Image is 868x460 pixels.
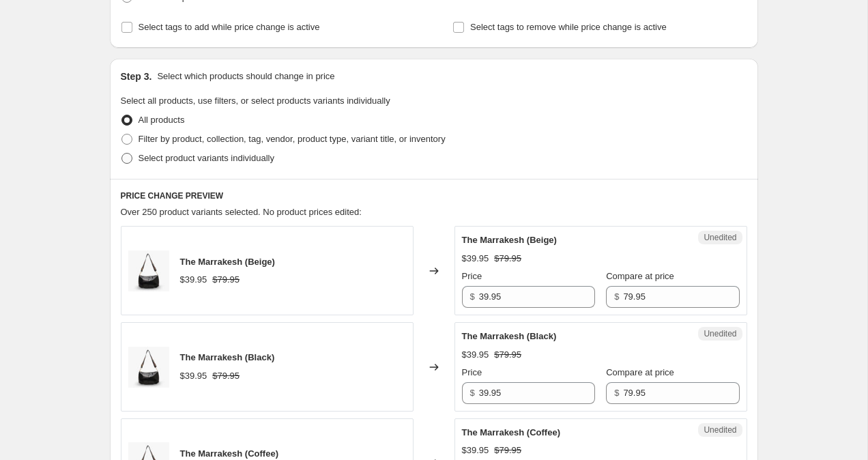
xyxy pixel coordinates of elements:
[462,444,489,457] div: $39.95
[462,271,482,281] span: Price
[470,388,475,398] span: $
[462,427,560,437] span: The Marrakesh (Coffee)
[121,96,390,106] span: Select all products, use filters, or select products variants individually
[180,369,207,383] div: $39.95
[606,367,674,377] span: Compare at price
[121,207,362,217] span: Over 250 product variants selected. No product prices edited:
[494,252,521,265] strike: $79.95
[157,70,334,83] p: Select which products should change in price
[180,448,278,459] span: The Marrakesh (Coffee)
[470,22,667,32] span: Select tags to remove while price change is active
[180,273,207,287] div: $39.95
[462,331,557,341] span: The Marrakesh (Black)
[462,235,557,245] span: The Marrakesh (Beige)
[128,250,169,291] img: 51LWJdOiw4L._AC_SY695__1_80x.jpg
[704,328,736,339] span: Unedited
[139,134,446,144] span: Filter by product, collection, tag, vendor, product type, variant title, or inventory
[462,367,482,377] span: Price
[139,153,274,163] span: Select product variants individually
[606,271,674,281] span: Compare at price
[494,348,521,362] strike: $79.95
[121,190,747,201] h6: PRICE CHANGE PREVIEW
[462,252,489,265] div: $39.95
[614,388,619,398] span: $
[614,291,619,302] span: $
[212,273,240,287] strike: $79.95
[180,352,275,362] span: The Marrakesh (Black)
[704,232,736,243] span: Unedited
[462,348,489,362] div: $39.95
[470,291,475,302] span: $
[704,425,736,435] span: Unedited
[128,347,169,388] img: 51LWJdOiw4L._AC_SY695__1_80x.jpg
[139,22,320,32] span: Select tags to add while price change is active
[139,115,185,125] span: All products
[494,444,521,457] strike: $79.95
[212,369,240,383] strike: $79.95
[121,70,152,83] h2: Step 3.
[180,257,275,267] span: The Marrakesh (Beige)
